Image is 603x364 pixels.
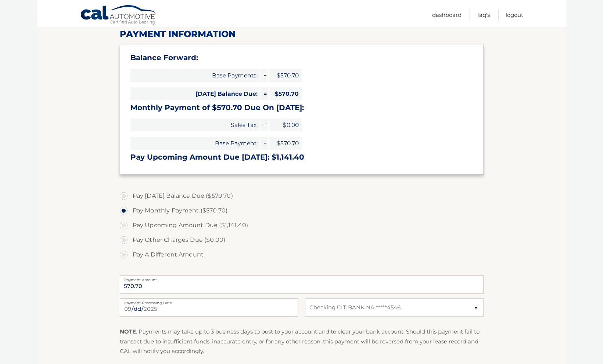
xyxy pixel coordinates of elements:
[432,9,462,21] a: Dashboard
[120,247,484,262] label: Pay A Different Amount
[120,327,484,356] p: : Payments may take up to 3 business days to post to your account and to clear your bank account....
[261,137,268,150] span: +
[120,298,298,317] input: Payment Date
[130,87,261,100] span: [DATE] Balance Due:
[261,119,268,131] span: +
[130,103,473,112] h3: Monthly Payment of $570.70 Due On [DATE]:
[120,218,484,233] label: Pay Upcoming Amount Due ($1,141.40)
[261,69,268,82] span: +
[120,298,298,304] label: Payment Processing Date
[261,87,268,100] span: =
[120,275,484,281] label: Payment Amount
[120,275,484,294] input: Payment Amount
[120,233,484,247] label: Pay Other Charges Due ($0.00)
[130,69,261,82] span: Base Payments:
[130,53,473,62] h3: Balance Forward:
[120,203,484,218] label: Pay Monthly Payment ($570.70)
[269,137,302,150] span: $570.70
[120,189,484,203] label: Pay [DATE] Balance Due ($570.70)
[506,9,523,21] a: Logout
[130,153,473,162] h3: Pay Upcoming Amount Due [DATE]: $1,141.40
[120,29,484,40] h2: Payment Information
[477,9,490,21] a: FAQ's
[269,69,302,82] span: $570.70
[80,5,157,26] a: Cal Automotive
[130,137,261,150] span: Base Payment:
[130,119,261,131] span: Sales Tax:
[269,119,302,131] span: $0.00
[269,87,302,100] span: $570.70
[120,328,136,335] strong: NOTE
